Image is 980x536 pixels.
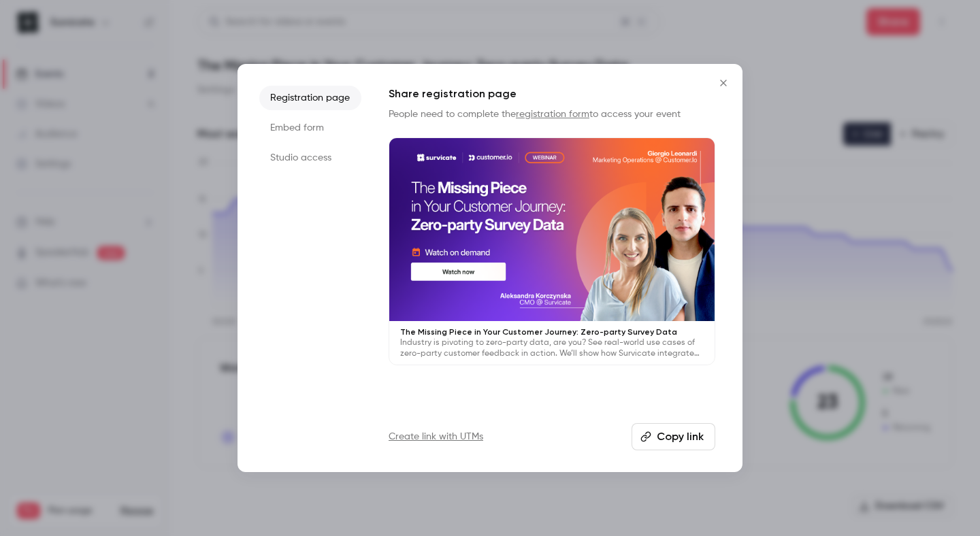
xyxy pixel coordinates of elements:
button: Copy link [632,423,715,450]
a: The Missing Piece in Your Customer Journey: Zero-party Survey DataIndustry is pivoting to zero-pa... [389,137,715,365]
li: Registration page [259,86,361,110]
a: registration form [516,110,589,119]
li: Embed form [259,116,361,140]
h1: Share registration page [389,86,715,102]
li: Studio access [259,146,361,170]
p: Industry is pivoting to zero-party data, are you? See real-world use cases of zero-party customer... [400,337,704,359]
button: Close [710,69,737,97]
p: People need to complete the to access your event [389,107,715,121]
p: The Missing Piece in Your Customer Journey: Zero-party Survey Data [400,326,704,337]
a: Create link with UTMs [389,430,483,443]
